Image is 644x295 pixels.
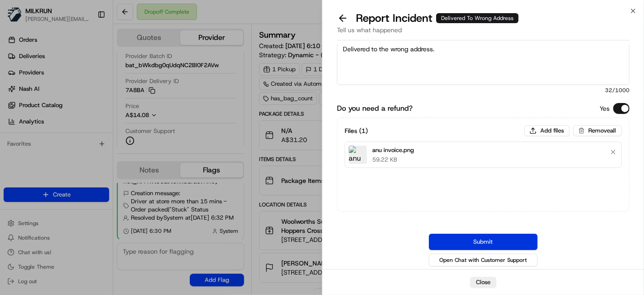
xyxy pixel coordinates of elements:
span: 32 /1000 [337,87,630,94]
p: 59.22 KB [372,156,414,164]
p: Yes [600,104,610,113]
button: Open Chat with Customer Support [429,254,538,266]
div: Delivered To Wrong Address [436,13,519,23]
button: Close [470,277,496,288]
h3: Files ( 1 ) [345,126,368,135]
div: Tell us what happened [337,25,630,40]
button: Submit [429,234,538,250]
label: Do you need a refund? [337,103,413,114]
img: anu invoice.png [349,146,367,164]
textarea: Delivered to the wrong address. [337,40,630,85]
p: anu invoice.png [372,146,414,155]
button: Add files [524,125,570,136]
p: Report Incident [356,11,519,25]
button: Remove file [607,146,620,158]
button: Removeall [573,125,622,136]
